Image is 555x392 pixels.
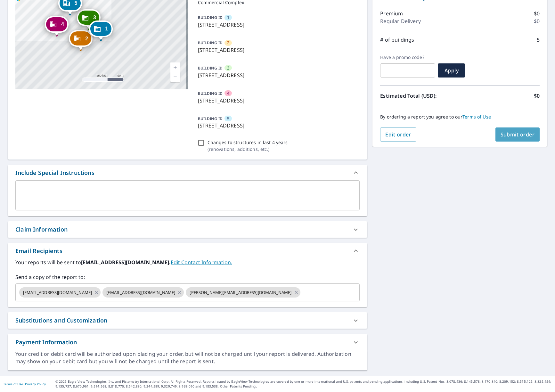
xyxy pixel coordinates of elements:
div: Dropped pin, building 4, Commercial property, 2935 Rosebud Rd Loganville, GA 30052 [45,16,69,36]
p: BUILDING ID [198,91,223,96]
div: Email Recipients [15,247,62,255]
a: Privacy Policy [25,382,46,386]
p: BUILDING ID [198,116,223,121]
span: 5 [227,116,229,122]
span: 3 [93,15,96,20]
div: Your credit or debit card will be authorized upon placing your order, but will not be charged unt... [15,350,360,365]
p: Changes to structures in last 4 years [208,139,288,146]
p: $0 [534,92,540,100]
div: Claim Information [15,225,68,234]
div: Dropped pin, building 3, Commercial property, 1501 Rosebud Court Ave Loganville, GA 30052 [77,9,101,29]
p: BUILDING ID [198,40,223,45]
span: 3 [227,65,229,71]
span: 5 [74,1,77,5]
a: Current Level 17, Zoom Out [170,72,180,82]
div: Claim Information [8,221,367,238]
span: 1 [105,26,108,31]
div: [EMAIL_ADDRESS][DOMAIN_NAME] [19,287,101,298]
div: [EMAIL_ADDRESS][DOMAIN_NAME] [102,287,184,298]
p: 5 [537,36,540,44]
p: Estimated Total (USD): [380,92,460,100]
span: 1 [227,14,229,20]
div: Email Recipients [8,243,367,258]
button: Apply [438,63,465,78]
span: Apply [443,67,460,74]
span: [EMAIL_ADDRESS][DOMAIN_NAME] [102,290,179,296]
div: Dropped pin, building 1, Commercial property, 1207 Rosebud Court Ave Loganville, GA 30052 [89,20,112,40]
label: Have a promo code? [380,54,435,60]
p: ( renovations, additions, etc. ) [208,146,288,152]
button: Submit order [495,127,540,142]
span: Edit order [385,131,411,138]
div: [PERSON_NAME][EMAIL_ADDRESS][DOMAIN_NAME] [186,287,300,298]
div: Substitutions and Customization [15,316,107,325]
div: Dropped pin, building 2, Commercial property, 1502 Rosebud Court Ave Loganville, GA 30052 [69,30,93,50]
div: Payment Information [8,334,367,350]
div: Substitutions and Customization [8,312,367,329]
div: Payment Information [15,338,77,347]
p: [STREET_ADDRESS] [198,71,357,79]
p: [STREET_ADDRESS] [198,46,357,54]
p: $0 [534,17,540,25]
span: 4 [227,90,229,96]
a: Current Level 17, Zoom In [170,62,180,72]
label: Send a copy of the report to: [15,273,360,281]
span: [EMAIL_ADDRESS][DOMAIN_NAME] [19,290,96,296]
button: Edit order [380,127,416,142]
label: Your reports will be sent to [15,258,360,266]
div: Include Special Instructions [15,168,94,177]
span: 4 [61,22,64,27]
p: Premium [380,10,403,17]
a: EditContactInfo [171,259,232,266]
a: Terms of Use [3,382,23,386]
a: Terms of Use [462,114,491,120]
p: $0 [534,10,540,17]
span: [PERSON_NAME][EMAIL_ADDRESS][DOMAIN_NAME] [186,290,295,296]
p: [STREET_ADDRESS] [198,97,357,104]
p: [STREET_ADDRESS] [198,122,357,129]
b: [EMAIL_ADDRESS][DOMAIN_NAME]. [81,259,171,266]
p: BUILDING ID [198,65,223,71]
span: 2 [227,40,229,46]
p: Regular Delivery [380,17,420,25]
p: By ordering a report you agree to our [380,114,540,120]
span: 2 [85,36,88,41]
p: BUILDING ID [198,15,223,20]
div: Include Special Instructions [8,165,367,180]
p: © 2025 Eagle View Technologies, Inc. and Pictometry International Corp. All Rights Reserved. Repo... [55,379,552,389]
span: Submit order [501,131,535,138]
p: | [3,382,46,386]
p: # of buildings [380,36,414,44]
p: [STREET_ADDRESS] [198,21,357,29]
